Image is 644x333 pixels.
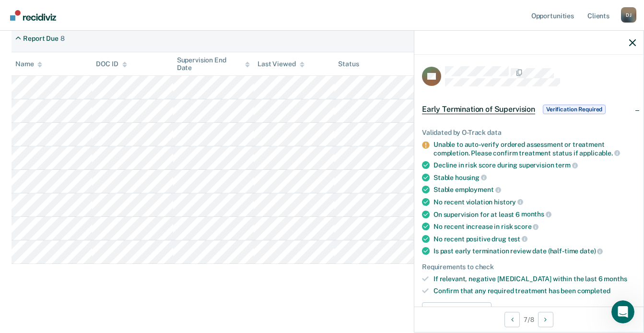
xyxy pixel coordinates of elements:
button: Profile dropdown button [621,7,636,23]
div: D J [621,7,636,23]
div: No recent increase in risk [433,222,636,231]
div: Stable [433,173,636,182]
span: months [604,275,627,283]
div: Stable [433,185,636,194]
div: Decline in risk score during supervision [433,161,636,169]
span: date) [580,247,603,255]
span: Early Termination of Supervision [422,105,535,114]
button: Next Opportunity [538,312,553,327]
button: Update eligibility [422,302,492,321]
span: Verification Required [543,105,606,114]
div: Is past early termination review date (half-time [433,247,636,255]
div: Unable to auto-verify ordered assessment or treatment completion. Please confirm treatment status... [433,141,636,157]
div: Last Viewed [258,60,304,68]
div: Early Termination of SupervisionVerification Required [414,94,644,125]
img: Recidiviz [10,10,56,21]
div: If relevant, negative [MEDICAL_DATA] within the last 6 [433,275,636,283]
div: Name [15,60,42,68]
span: months [521,210,551,218]
div: Validated by O-Track data [422,129,636,137]
span: history [494,198,523,206]
div: Confirm that any required treatment has been [433,287,636,295]
div: On supervision for at least 6 [433,210,636,219]
div: Requirements to check [422,263,636,271]
div: 8 [60,35,65,43]
div: Report Due [23,35,59,43]
span: score [514,223,539,230]
span: term [555,161,577,169]
div: No recent positive drug [433,235,636,243]
div: 7 / 8 [414,307,644,332]
button: Previous Opportunity [504,312,520,327]
div: DOC ID [96,60,127,68]
span: completed [577,287,610,295]
div: Status [338,60,359,68]
span: employment [455,186,501,193]
span: housing [455,174,487,181]
span: test [508,235,527,243]
div: No recent violation [433,198,636,206]
iframe: Intercom live chat [611,300,634,323]
div: Supervision End Date [177,56,250,72]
